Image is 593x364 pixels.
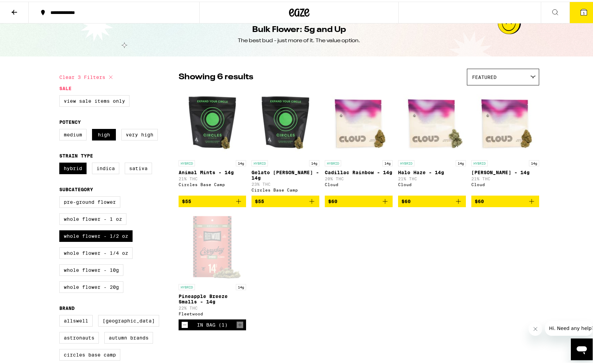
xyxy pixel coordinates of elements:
[236,282,246,288] p: 14g
[328,197,337,202] span: $60
[252,87,319,155] img: Circles Base Camp - Gelato Runtz - 14g
[179,310,246,314] div: Fleetwood
[237,320,243,327] button: Increment
[179,175,246,179] p: 21% THC
[179,211,246,318] a: Open page for Pineapple Breeze Smalls - 14g from Fleetwood
[59,313,93,325] label: Allswell
[238,35,360,43] div: The best bud - just more of it. The value option.
[59,246,133,257] label: Whole Flower - 1/4 oz
[59,151,93,157] legend: Strain Type
[471,181,539,185] div: Cloud
[197,320,228,326] div: In Bag (1)
[252,168,319,179] p: Gelato [PERSON_NAME] - 14g
[179,194,246,205] button: Add to bag
[92,127,116,139] label: High
[325,87,393,155] img: Cloud - Cadillac Rainbow - 14g
[398,181,466,185] div: Cloud
[179,87,246,155] img: Circles Base Camp - Animal Mints - 14g
[59,127,87,139] label: Medium
[92,161,119,172] label: Indica
[309,159,319,165] p: 14g
[529,159,539,165] p: 14g
[179,70,253,81] p: Showing 6 results
[252,194,319,205] button: Add to bag
[252,159,268,165] p: HYBRID
[472,73,497,78] span: Featured
[59,280,123,291] label: Whole Flower - 20g
[59,118,81,123] legend: Potency
[382,159,393,165] p: 14g
[398,159,414,165] p: HYBRID
[529,320,542,334] iframe: Close message
[4,5,49,10] span: Hi. Need any help?
[236,159,246,165] p: 14g
[59,304,75,309] legend: Brand
[59,161,87,172] label: Hybrid
[398,175,466,179] p: 21% THC
[179,292,246,303] p: Pineapple Breeze Smalls - 14g
[471,87,539,155] img: Cloud - Runtz - 14g
[545,319,593,334] iframe: Message from company
[398,168,466,173] p: Halo Haze - 14g
[571,337,593,359] iframe: Button to launch messaging window
[59,212,126,223] label: Whole Flower - 1 oz
[59,330,99,342] label: Astronauts
[583,9,585,13] span: 1
[398,87,466,194] a: Open page for Halo Haze - 14g from Cloud
[59,195,120,206] label: Pre-ground Flower
[59,263,123,274] label: Whole Flower - 10g
[398,194,466,205] button: Add to bag
[59,185,93,191] legend: Subcategory
[98,313,159,325] label: [GEOGRAPHIC_DATA]
[471,175,539,179] p: 21% THC
[179,159,195,165] p: HYBRID
[179,87,246,194] a: Open page for Animal Mints - 14g from Circles Base Camp
[456,159,466,165] p: 14g
[59,229,133,240] label: Whole Flower - 1/2 oz
[325,181,393,185] div: Cloud
[125,161,152,172] label: Sativa
[475,197,484,202] span: $60
[181,320,188,327] button: Decrement
[325,87,393,194] a: Open page for Cadillac Rainbow - 14g from Cloud
[59,347,120,359] label: Circles Base Camp
[121,127,158,139] label: Very High
[398,87,466,155] img: Cloud - Halo Haze - 14g
[252,22,346,34] h1: Bulk Flower: 5g and Up
[182,197,191,202] span: $55
[401,197,411,202] span: $60
[471,194,539,205] button: Add to bag
[179,304,246,309] p: 22% THC
[179,168,246,173] p: Animal Mints - 14g
[59,84,72,89] legend: Sale
[59,94,130,105] label: View Sale Items Only
[471,87,539,194] a: Open page for Runtz - 14g from Cloud
[252,87,319,194] a: Open page for Gelato Runtz - 14g from Circles Base Camp
[104,330,153,342] label: Autumn Brands
[325,194,393,205] button: Add to bag
[255,197,264,202] span: $55
[325,159,341,165] p: HYBRID
[325,168,393,173] p: Cadillac Rainbow - 14g
[252,180,319,185] p: 23% THC
[179,282,195,288] p: HYBRID
[325,175,393,179] p: 20% THC
[252,186,319,191] div: Circles Base Camp
[471,168,539,173] p: [PERSON_NAME] - 14g
[471,159,488,165] p: HYBRID
[59,67,115,84] button: Clear 3 filters
[179,181,246,185] div: Circles Base Camp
